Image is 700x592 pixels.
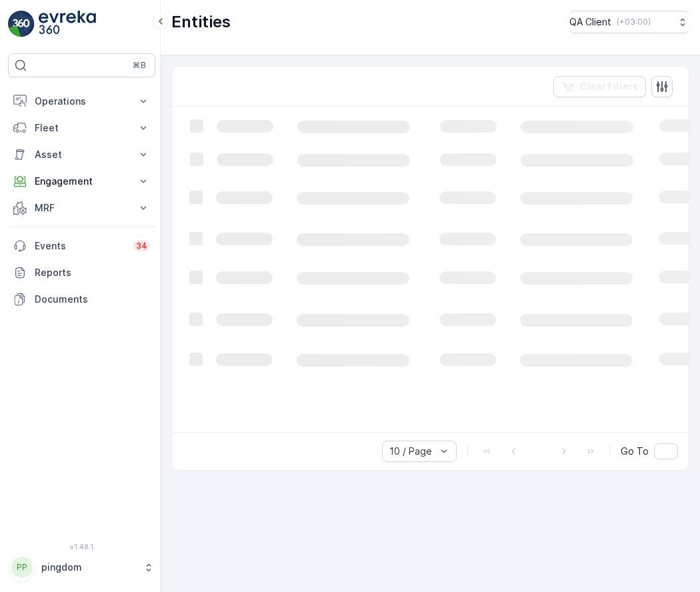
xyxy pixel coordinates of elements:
img: logo [8,11,35,37]
p: Documents [35,293,150,306]
p: ⌘B [133,60,146,71]
p: MRF [35,201,129,215]
button: MRF [8,195,155,221]
p: ( +03:00 ) [617,17,651,27]
button: Operations [8,88,155,115]
p: 34 [136,241,147,251]
p: Engagement [35,175,129,188]
button: PPpingdom [8,553,155,581]
button: QA Client(+03:00) [569,11,689,33]
p: Clear Filters [580,80,638,93]
a: Documents [8,286,155,313]
img: logo_light-DOdMpM7g.png [39,11,96,37]
p: Asset [35,148,129,161]
button: Engagement [8,168,155,195]
p: pingdom [41,561,137,574]
a: Reports [8,259,155,286]
a: Events34 [8,233,155,259]
button: Asset [8,141,155,168]
div: PP [11,557,33,578]
button: Clear Filters [553,76,646,97]
p: Operations [35,95,129,108]
p: Events [35,239,125,253]
span: v 1.48.1 [8,543,155,551]
p: Fleet [35,121,129,135]
p: Reports [35,266,150,279]
button: Fleet [8,115,155,141]
p: QA Client [569,15,611,29]
span: Go To [621,445,649,458]
p: Entities [171,11,231,33]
